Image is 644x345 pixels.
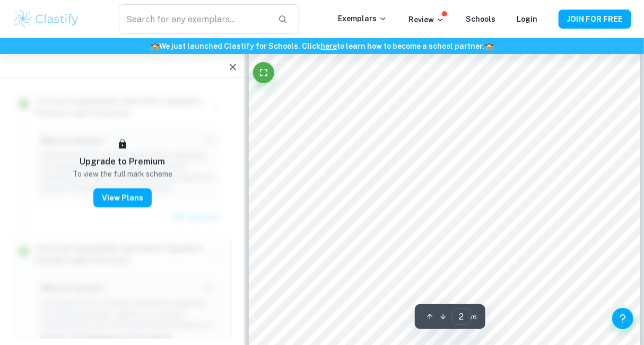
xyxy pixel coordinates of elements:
img: Clastify logo [13,8,80,30]
span: 🏫 [485,42,494,50]
p: Exemplars [338,13,387,24]
button: JOIN FOR FREE [559,10,631,29]
h6: We just launched Clastify for Schools. Click to learn how to become a school partner. [2,40,642,52]
button: Fullscreen [253,62,274,83]
a: Schools [466,15,495,23]
button: View Plans [93,188,152,207]
button: Help and Feedback [612,308,633,329]
p: Review [408,14,445,25]
a: Login [517,15,537,23]
input: Search for any exemplars... [119,4,269,34]
span: / 6 [471,312,477,322]
p: To view the full mark scheme [73,168,172,180]
a: here [321,42,337,50]
span: 🏫 [151,42,160,50]
h6: Upgrade to Premium [80,155,165,168]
